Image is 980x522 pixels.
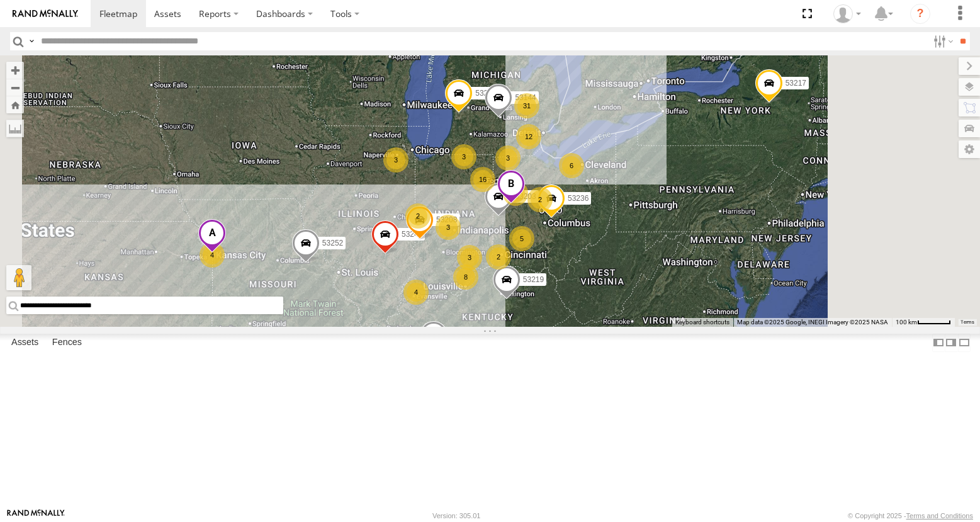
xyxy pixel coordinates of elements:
button: Map Scale: 100 km per 50 pixels [892,318,955,327]
label: Dock Summary Table to the Right [945,334,957,352]
label: Map Settings [959,140,980,158]
img: rand-logo.svg [13,9,78,18]
div: 2 [486,244,511,270]
div: 31 [514,93,539,118]
div: Version: 305.01 [432,512,480,519]
div: © Copyright 2025 - [848,512,973,519]
span: 100 km [896,319,917,326]
div: 3 [495,145,521,171]
label: Measure [6,120,24,137]
a: Terms [961,320,974,325]
div: 6 [559,153,584,178]
label: Fences [46,334,88,351]
div: 12 [516,124,541,149]
label: Search Filter Options [928,32,955,50]
button: Zoom out [6,79,24,96]
i: ? [910,4,930,24]
div: Miky Transport [829,4,865,23]
span: 53247 [402,230,422,239]
label: Search Query [26,32,37,50]
button: Zoom Home [6,96,24,113]
div: 3 [457,245,482,270]
div: 2 [527,187,553,212]
span: Map data ©2025 Google, INEGI Imagery ©2025 NASA [737,319,888,326]
button: Zoom in [6,62,24,79]
span: 53252 [322,239,342,247]
a: Terms and Conditions [906,512,973,519]
span: 53217 [785,79,806,88]
span: 53219 [522,275,543,284]
div: 16 [470,167,495,192]
div: 4 [403,280,429,305]
div: 3 [451,144,476,169]
a: Visit our Website [7,509,65,522]
span: 53235 [475,89,496,98]
button: Drag Pegman onto the map to open Street View [6,265,31,290]
div: 5 [503,181,528,206]
label: Assets [5,334,45,351]
div: 3 [383,147,408,173]
div: 3 [436,215,461,240]
span: 53236 [568,193,589,202]
div: 2 [405,203,431,229]
div: 4 [200,242,225,268]
button: Keyboard shortcuts [675,318,729,327]
label: Dock Summary Table to the Left [932,334,945,352]
label: Hide Summary Table [958,334,971,352]
div: 8 [453,264,478,290]
div: 5 [509,226,534,251]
